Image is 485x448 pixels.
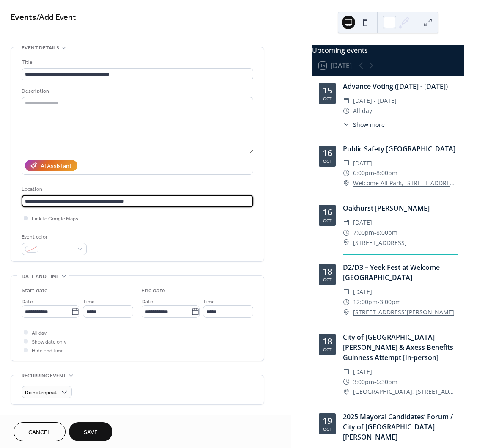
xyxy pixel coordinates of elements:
span: 12:00pm [353,297,378,307]
div: Description [22,87,252,96]
div: City of [GEOGRAPHIC_DATA][PERSON_NAME] & Axess Benefits Guinness Attempt [In-person] [343,332,458,363]
span: Date [142,297,153,306]
a: [STREET_ADDRESS] [353,238,407,248]
div: ​ [343,387,350,397]
div: ​ [343,307,350,317]
div: ​ [343,168,350,178]
span: 3:00pm [353,377,374,387]
div: ​ [343,297,350,307]
div: ​ [343,178,350,188]
div: 16 [323,149,332,157]
div: 16 [323,208,332,217]
span: [DATE] [353,287,372,297]
span: All day [32,329,47,338]
div: Oct [323,159,332,163]
div: ​ [343,106,350,116]
span: Time [83,297,95,306]
span: - [374,228,376,238]
div: AI Assistant [41,162,71,171]
span: 6:00pm [353,168,374,178]
span: Link to Google Maps [32,214,78,223]
div: Title [22,58,252,67]
span: Date [22,297,33,306]
span: 6:30pm [376,377,397,387]
a: Welcome All Park, [STREET_ADDRESS][PERSON_NAME][PERSON_NAME] [353,178,458,188]
div: 19 [323,417,332,425]
span: 8:00pm [376,228,397,238]
div: ​ [343,158,350,168]
span: [DATE] [353,367,372,377]
div: Location [22,185,252,194]
div: Event color [22,233,85,242]
div: Oct [323,278,332,282]
div: ​ [343,228,350,238]
span: Time [203,297,215,306]
span: Show date only [32,338,66,346]
span: [DATE] [353,158,372,168]
div: Public Safety [GEOGRAPHIC_DATA] [343,144,458,154]
span: [DATE] [353,217,372,228]
span: Cancel [28,428,51,437]
div: ​ [343,96,350,106]
span: Do not repeat [25,388,57,398]
span: Date and time [22,272,59,281]
div: 18 [323,337,332,346]
span: - [378,297,380,307]
div: ​ [343,120,350,129]
button: AI Assistant [25,160,77,171]
span: 7:00pm [353,228,374,238]
button: Save [69,422,112,441]
div: Oct [323,427,332,431]
span: Show more [353,120,385,129]
span: All day [353,106,372,116]
button: Cancel [14,422,66,441]
div: End date [142,286,165,295]
div: 18 [323,267,332,276]
div: ​ [343,287,350,297]
span: - [374,168,376,178]
div: Oakhurst [PERSON_NAME] [343,203,458,213]
div: Oct [323,96,332,101]
a: Events [11,9,36,26]
span: Save [84,428,98,437]
div: Start date [22,286,48,295]
div: Oct [323,218,332,223]
div: ​ [343,377,350,387]
div: 15 [323,86,332,95]
span: [DATE] - [DATE] [353,96,397,106]
span: 3:00pm [380,297,401,307]
span: Hide end time [32,346,64,355]
button: ​Show more [343,120,385,129]
span: - [374,377,376,387]
div: D2/D3 – Yeek Fest at Welcome [GEOGRAPHIC_DATA] [343,262,458,283]
span: Recurring event [22,371,66,380]
div: Advance Voting ([DATE] - [DATE]) [343,81,458,91]
span: / Add Event [36,9,76,26]
div: ​ [343,217,350,228]
a: [STREET_ADDRESS][PERSON_NAME] [353,307,454,317]
span: 8:00pm [376,168,397,178]
div: Upcoming events [312,45,464,55]
span: Event details [22,44,59,52]
div: ​ [343,238,350,248]
div: Oct [323,347,332,352]
div: ​ [343,367,350,377]
a: [GEOGRAPHIC_DATA], [STREET_ADDRESS][PERSON_NAME] [353,387,458,397]
div: 2025 Mayoral Candidates’ Forum / City of [GEOGRAPHIC_DATA][PERSON_NAME] [343,412,458,442]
